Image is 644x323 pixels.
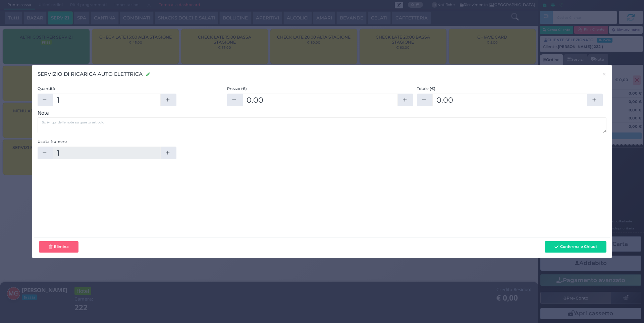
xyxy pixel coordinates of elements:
[38,139,176,145] label: Uscita Numero
[545,241,606,253] button: Conferma e Chiudi
[38,110,606,116] h3: Note
[38,86,176,92] label: Quantità
[39,241,78,253] button: Elimina
[602,70,606,78] span: ×
[227,86,413,92] label: Prezzo (€)
[38,70,143,78] h3: SERVIZIO DI RICARICA AUTO ELETTRICA
[417,86,603,92] label: Totale (€)
[598,67,610,82] button: Chiudi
